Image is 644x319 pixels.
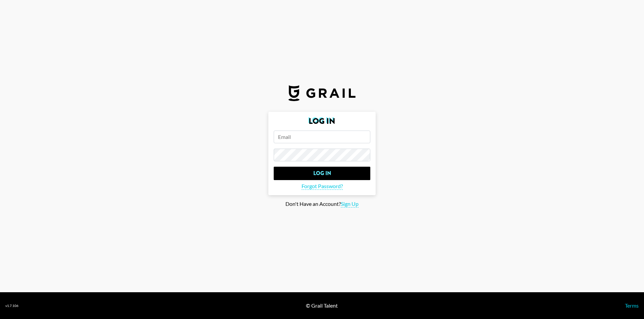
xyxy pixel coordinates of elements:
input: Log In [274,167,370,180]
input: Email [274,131,370,143]
div: Don't Have an Account? [5,201,639,208]
a: Terms [625,302,639,309]
div: © Grail Talent [306,302,338,309]
span: Forgot Password? [302,183,343,190]
img: Grail Talent Logo [288,85,356,101]
span: Sign Up [341,201,359,208]
h2: Log In [274,117,370,125]
div: v 1.7.106 [5,304,18,308]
